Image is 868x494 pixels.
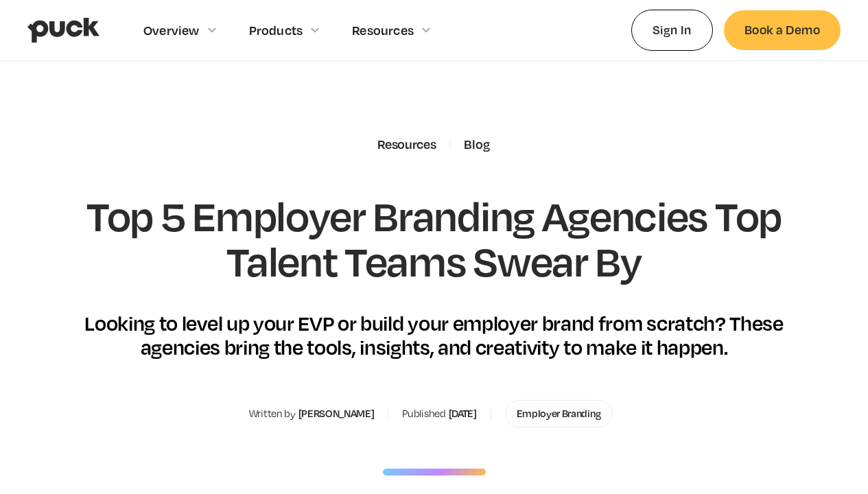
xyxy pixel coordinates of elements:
h1: Top 5 Employer Branding Agencies Top Talent Teams Swear By [75,193,794,283]
div: Overview [143,23,200,38]
a: Blog [464,137,490,152]
div: Resources [377,137,436,152]
div: Employer Branding [517,408,601,420]
div: Products [249,23,303,38]
div: Looking to level up your EVP or build your employer brand from scratch? These agencies bring the ... [75,311,794,359]
div: [PERSON_NAME] [298,408,375,420]
a: Sign In [631,10,713,50]
a: Book a Demo [724,10,841,49]
div: Written by [249,408,296,420]
div: Published [402,408,445,420]
div: [DATE] [449,408,477,420]
div: Resources [352,23,414,38]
